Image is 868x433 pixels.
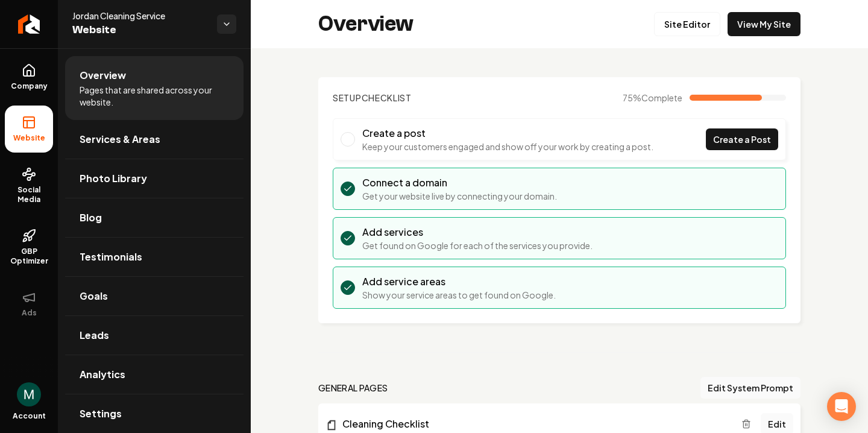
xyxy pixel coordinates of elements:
[65,355,244,394] a: Analytics
[362,141,653,153] p: Keep your customers engaged and show off your work by creating a post.
[65,238,244,276] a: Testimonials
[80,328,109,343] span: Leads
[5,247,53,266] span: GBP Optimizer
[362,225,593,239] h3: Add services
[5,280,53,327] button: Ads
[706,128,778,150] a: Create a Post
[80,132,160,147] span: Services & Areas
[17,382,41,406] button: Open user button
[325,417,741,431] a: Cleaning Checklist
[80,250,142,264] span: Testimonials
[333,92,362,103] span: Setup
[72,10,207,22] span: Jordan Cleaning Service
[6,81,52,91] span: Company
[65,198,244,237] a: Blog
[654,12,720,36] a: Site Editor
[5,219,53,276] a: GBP Optimizer
[623,92,682,104] span: 75 %
[5,54,53,101] a: Company
[17,308,42,318] span: Ads
[318,382,388,394] h2: general pages
[65,316,244,355] a: Leads
[641,92,682,103] span: Complete
[713,133,771,146] span: Create a Post
[362,239,593,251] p: Get found on Google for each of the services you provide.
[362,274,556,289] h3: Add service areas
[80,68,126,83] span: Overview
[5,157,53,214] a: Social Media
[65,159,244,198] a: Photo Library
[318,12,414,36] h2: Overview
[80,210,102,225] span: Blog
[18,14,40,34] img: Rebolt Logo
[362,190,557,202] p: Get your website live by connecting your domain.
[5,185,53,204] span: Social Media
[700,377,800,399] button: Edit System Prompt
[362,289,556,301] p: Show your service areas to get found on Google.
[8,133,50,143] span: Website
[728,12,800,36] a: View My Site
[80,84,229,108] span: Pages that are shared across your website.
[333,92,412,104] h2: Checklist
[65,394,244,433] a: Settings
[827,392,856,421] div: Open Intercom Messenger
[80,289,108,303] span: Goals
[17,382,41,406] img: Mohammad ALSHARU
[72,22,207,39] span: Website
[362,175,557,190] h3: Connect a domain
[80,406,122,421] span: Settings
[80,367,125,382] span: Analytics
[65,120,244,159] a: Services & Areas
[65,277,244,315] a: Goals
[362,126,653,141] h3: Create a post
[80,171,147,186] span: Photo Library
[13,411,46,421] span: Account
